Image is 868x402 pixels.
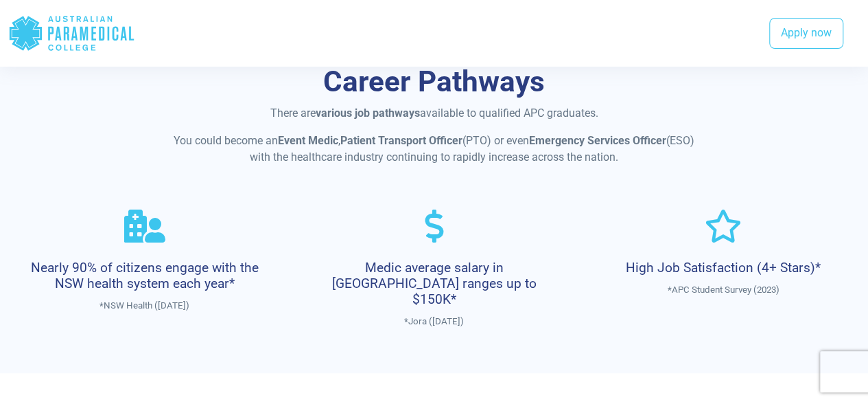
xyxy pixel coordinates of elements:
strong: Patient Transport Officer [340,134,462,147]
strong: various job pathways [316,107,420,120]
p: There are available to qualified APC graduates. [163,105,705,122]
strong: Event Medic [278,134,338,147]
a: Apply now [769,18,843,49]
span: *APC Student Survey (2023) [668,284,779,295]
h4: Nearly 90% of citizens engage with the NSW health system each year* [19,260,270,291]
h4: Medic average salary in [GEOGRAPHIC_DATA] ranges up to $150K* [309,260,560,307]
span: *Jora ([DATE]) [404,316,464,326]
div: Australian Paramedical College [8,11,135,56]
h3: Career Pathways [72,65,796,100]
strong: Emergency Services Officer [529,134,666,147]
h4: High Job Satisfaction (4+ Stars)* [598,260,849,276]
span: *NSW Health ([DATE]) [99,300,189,311]
p: You could become an , (PTO) or even (ESO) with the healthcare industry continuing to rapidly incr... [163,133,705,166]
